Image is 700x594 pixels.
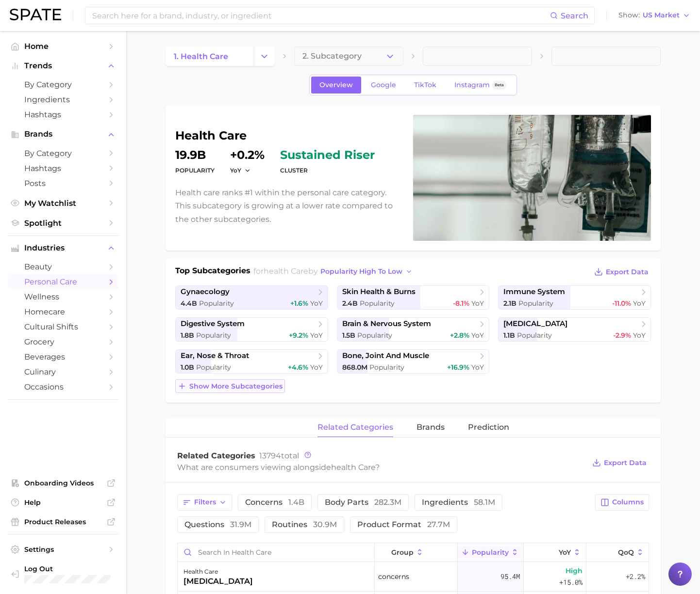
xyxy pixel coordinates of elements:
[8,515,118,529] a: Product Releases
[8,259,118,274] a: beauty
[8,379,118,394] a: occasions
[337,349,490,374] a: bone, joint and muscle868.0m Popularity+16.9% YoY
[414,81,436,89] span: TikTok
[24,95,102,104] span: Ingredients
[471,299,484,308] span: YoY
[24,164,102,173] span: Hashtags
[230,149,265,161] dd: +0.2%
[175,265,250,280] h1: Top Subcategories
[337,317,490,342] a: brain & nervous system1.5b Popularity+2.8% YoY
[498,285,651,310] a: immune system2.1b Popularity-11.0% YoY
[181,351,249,360] span: ear, nose & throat
[8,161,118,176] a: Hashtags
[288,363,308,372] span: +4.6%
[24,307,102,316] span: homecare
[230,166,241,174] span: YoY
[181,299,197,308] span: 4.4b
[595,494,649,511] button: Columns
[422,499,495,506] span: ingredients
[357,521,450,529] span: product format
[495,81,504,89] span: Beta
[468,423,509,432] span: Prediction
[331,463,375,472] span: health care
[8,241,118,255] button: Industries
[181,319,245,328] span: digestive system
[8,196,118,211] a: My Watchlist
[254,47,275,66] button: Change Category
[10,9,61,20] img: SPATE
[391,548,414,556] span: group
[199,299,234,308] span: Popularity
[8,77,118,92] a: by Category
[183,576,253,587] div: [MEDICAL_DATA]
[175,165,215,176] dt: Popularity
[272,521,337,529] span: routines
[524,543,586,562] button: YoY
[24,130,102,139] span: Brands
[189,382,283,391] span: Show more subcategories
[175,285,328,310] a: gynaecology4.4b Popularity+1.6% YoY
[177,494,232,511] button: Filters
[166,47,254,66] a: 1. health care
[8,319,118,334] a: cultural shifts
[24,322,102,331] span: cultural shifts
[310,363,323,372] span: YoY
[310,331,323,340] span: YoY
[8,176,118,191] a: Posts
[371,81,396,89] span: Google
[264,266,308,276] span: health care
[447,363,469,372] span: +16.9%
[606,268,649,276] span: Export Data
[559,548,571,556] span: YoY
[604,459,647,467] span: Export Data
[363,77,404,94] a: Google
[24,382,102,391] span: occasions
[259,451,299,460] span: total
[8,334,118,349] a: grocery
[175,149,215,161] dd: 19.9b
[181,363,194,372] span: 1.0b
[24,219,102,228] span: Spotlight
[8,476,118,490] a: Onboarding Videos
[427,520,450,529] span: 27.7m
[8,289,118,304] a: wellness
[175,186,401,226] p: Health care ranks #1 within the personal care category. This subcategory is growing at a lower ra...
[592,265,651,279] button: Export Data
[8,92,118,107] a: Ingredients
[342,287,416,297] span: skin health & burns
[24,352,102,361] span: beverages
[230,520,251,529] span: 31.9m
[612,498,644,506] span: Columns
[8,364,118,379] a: culinary
[472,548,509,556] span: Popularity
[8,542,118,557] a: Settings
[174,52,228,61] span: 1. health care
[8,304,118,319] a: homecare
[194,498,216,506] span: Filters
[311,77,361,94] a: Overview
[561,11,588,20] span: Search
[503,287,565,297] span: immune system
[342,299,358,308] span: 2.4b
[175,317,328,342] a: digestive system1.8b Popularity+9.2% YoY
[24,277,102,286] span: personal care
[24,42,102,51] span: Home
[378,571,409,582] span: concerns
[375,543,457,562] button: group
[24,367,102,376] span: culinary
[517,331,552,340] span: Popularity
[643,13,680,18] span: US Market
[8,59,118,73] button: Trends
[24,149,102,158] span: by Category
[294,47,403,66] button: 2. Subcategory
[406,77,445,94] a: TikTok
[471,363,484,372] span: YoY
[8,562,118,586] a: Log out. Currently logged in with e-mail yumi.toki@spate.nyc.
[24,479,102,487] span: Onboarding Videos
[559,577,583,588] span: +15.0%
[612,299,631,308] span: -11.0%
[342,363,367,372] span: 868.0m
[503,319,567,328] span: [MEDICAL_DATA]
[8,495,118,510] a: Help
[503,299,517,308] span: 2.1b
